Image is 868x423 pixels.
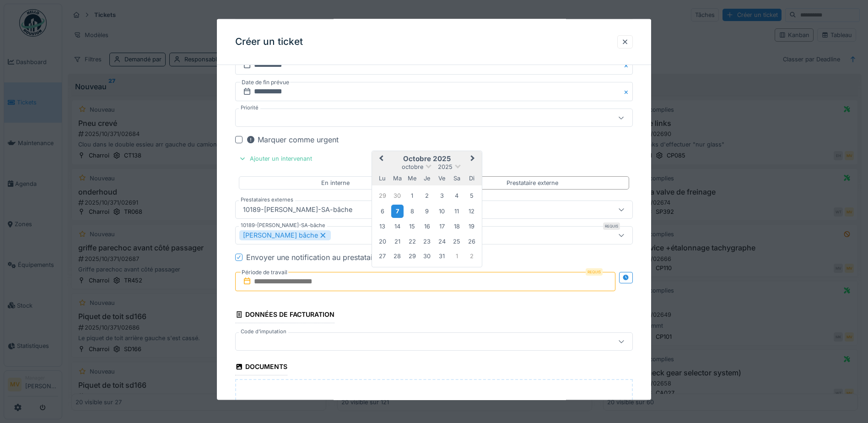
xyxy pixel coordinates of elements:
label: Prestataires externes [239,195,295,203]
div: Choose jeudi 16 octobre 2025 [421,220,433,233]
div: En interne [321,178,350,187]
div: Choose lundi 27 octobre 2025 [376,250,388,262]
div: Choose dimanche 19 octobre 2025 [465,220,478,233]
div: Choose vendredi 10 octobre 2025 [436,205,448,217]
button: Previous Month [373,152,388,166]
span: 2025 [438,163,453,170]
div: Choose dimanche 26 octobre 2025 [465,235,478,248]
div: Choose samedi 4 octobre 2025 [451,190,463,202]
div: Choose samedi 18 octobre 2025 [451,220,463,233]
div: Choose vendredi 24 octobre 2025 [436,235,448,248]
div: Choose lundi 20 octobre 2025 [376,235,388,248]
div: Choose jeudi 30 octobre 2025 [421,250,433,262]
div: Choose lundi 29 septembre 2025 [376,190,388,202]
div: Données de facturation [235,307,334,323]
div: Requis [603,222,620,229]
div: vendredi [436,172,448,184]
div: lundi [376,172,388,184]
div: Choose mardi 14 octobre 2025 [391,220,404,233]
div: Choose jeudi 9 octobre 2025 [421,205,433,217]
div: Choose mardi 28 octobre 2025 [391,250,404,262]
div: Choose samedi 11 octobre 2025 [451,205,463,217]
div: 10189-[PERSON_NAME]-SA-bâche [239,204,356,214]
div: Choose vendredi 3 octobre 2025 [436,190,448,202]
label: Priorité [239,104,260,112]
div: Choose mardi 30 septembre 2025 [391,190,404,202]
label: 10189-[PERSON_NAME]-SA-bâche [239,221,327,229]
label: Période de travail [241,267,288,277]
div: dimanche [465,172,478,184]
div: Choose mercredi 8 octobre 2025 [406,205,418,217]
div: mardi [391,172,404,184]
div: Choose lundi 6 octobre 2025 [376,205,388,217]
button: Close [623,55,633,75]
h2: octobre 2025 [372,154,482,163]
div: [PERSON_NAME] bâche [239,230,331,240]
div: Choose jeudi 2 octobre 2025 [421,190,433,202]
button: Next Month [466,152,481,166]
div: jeudi [421,172,433,184]
div: Choose mardi 21 octobre 2025 [391,235,404,248]
label: Date de fin prévue [241,77,290,87]
h3: Créer un ticket [235,36,303,48]
button: Close [623,82,633,101]
div: Choose mercredi 22 octobre 2025 [406,235,418,248]
div: Choose mercredi 15 octobre 2025 [406,220,418,233]
div: Envoyer une notification au prestataire de services [246,251,421,262]
div: Choose vendredi 17 octobre 2025 [436,220,448,233]
div: Documents [235,360,287,375]
div: samedi [451,172,463,184]
div: Choose mercredi 29 octobre 2025 [406,250,418,262]
div: Ajouter un intervenant [235,152,316,165]
label: Code d'imputation [239,328,288,336]
div: Choose dimanche 2 novembre 2025 [465,250,478,262]
div: Choose mardi 7 octobre 2025 [391,205,404,218]
div: Choose lundi 13 octobre 2025 [376,220,388,233]
div: Choose jeudi 23 octobre 2025 [421,235,433,248]
div: Month octobre, 2025 [375,188,479,263]
div: Choose samedi 25 octobre 2025 [451,235,463,248]
div: Choose dimanche 5 octobre 2025 [465,190,478,202]
div: Choose dimanche 12 octobre 2025 [465,205,478,217]
div: Choose vendredi 31 octobre 2025 [436,250,448,262]
div: Requis [586,268,603,275]
span: octobre [402,163,423,170]
div: Choose samedi 1 novembre 2025 [451,250,463,262]
div: mercredi [406,172,418,184]
div: Prestataire externe [507,178,558,187]
div: Choose mercredi 1 octobre 2025 [406,190,418,202]
div: Marquer comme urgent [246,134,339,145]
